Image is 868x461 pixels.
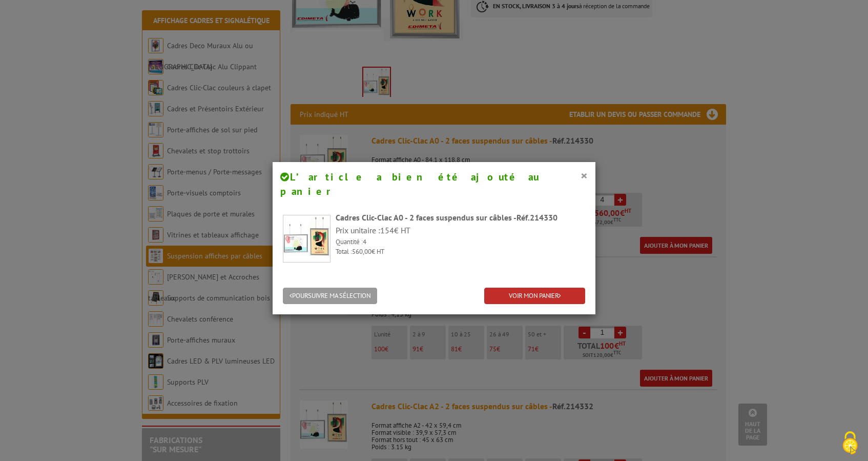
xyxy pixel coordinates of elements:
[837,430,863,456] img: Cookies (fenêtre modale)
[336,247,585,257] p: Total : € HT
[336,237,585,247] p: Quantité :
[484,288,585,305] a: VOIR MON PANIER
[336,212,585,224] div: Cadres Clic-Clac A0 - 2 faces suspendus sur câbles -
[832,426,868,461] button: Cookies (fenêtre modale)
[352,247,371,256] span: 560,00
[336,225,585,236] p: Prix unitaire : € HT
[516,212,557,223] span: Réf.214330
[581,169,588,182] button: ×
[380,225,394,235] span: 154
[283,288,377,305] button: POURSUIVRE MA SÉLECTION
[363,237,366,246] span: 4
[280,170,588,199] h4: L’article a bien été ajouté au panier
